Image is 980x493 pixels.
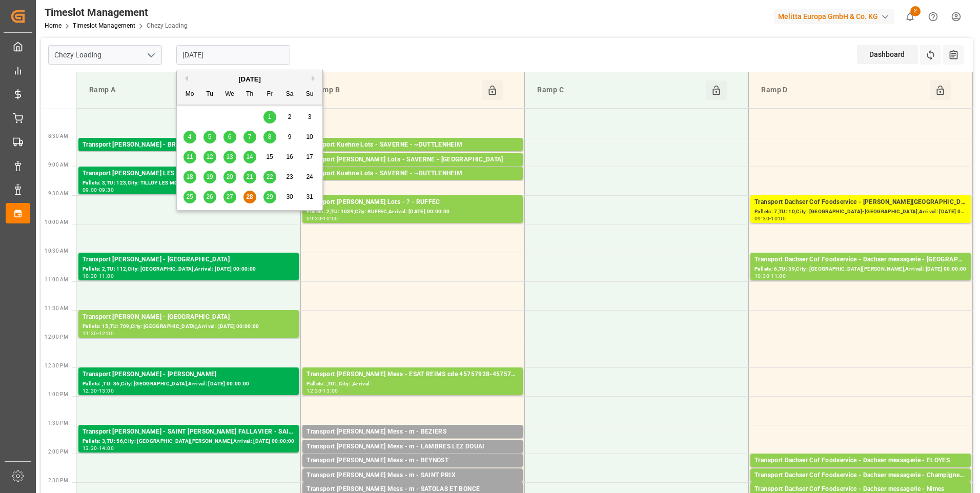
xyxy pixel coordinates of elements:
[312,75,318,81] button: Next Month
[83,179,295,188] div: Pallets: 3,TU: 123,City: TILLOY LES MOFFLAINES,Arrival: [DATE] 00:00:00
[754,456,967,466] div: Transport Dachser Cof Foodservice - Dachser messagerie - ELOYES
[307,481,519,489] div: Pallets: ,TU: 36,City: SAINT PRIX,Arrival: [DATE] 00:00:00
[754,274,769,278] div: 10:30
[176,45,290,65] input: DD-MM-YYYY
[83,331,97,336] div: 11:30
[263,88,276,101] div: Fr
[45,305,68,311] span: 11:30 AM
[321,216,323,221] div: -
[286,153,293,160] span: 16
[307,380,519,388] div: Pallets: ,TU: ,City: ,Arrival:
[83,312,295,322] div: Transport [PERSON_NAME] - [GEOGRAPHIC_DATA]
[303,171,316,183] div: Choose Sunday, August 24th, 2025
[223,151,236,163] div: Choose Wednesday, August 13th, 2025
[307,197,519,208] div: Transport [PERSON_NAME] Lots - ? - RUFFEC
[226,173,233,180] span: 20
[321,388,323,393] div: -
[263,191,276,203] div: Choose Friday, August 29th, 2025
[286,173,293,180] span: 23
[97,331,99,336] div: -
[186,193,193,200] span: 25
[268,133,272,140] span: 8
[307,466,519,475] div: Pallets: ,TU: 33,City: [GEOGRAPHIC_DATA],Arrival: [DATE] 00:00:00
[288,113,292,120] span: 2
[922,5,945,28] button: Help Center
[223,131,236,143] div: Choose Wednesday, August 6th, 2025
[97,274,99,278] div: -
[73,22,135,29] a: Timeslot Management
[223,171,236,183] div: Choose Wednesday, August 20th, 2025
[99,188,114,192] div: 09:30
[83,188,97,192] div: 09:00
[45,5,188,20] div: Timeslot Management
[533,80,706,100] div: Ramp C
[306,173,313,180] span: 24
[307,179,519,188] div: Pallets: 1,TU: 95,City: ~[GEOGRAPHIC_DATA],Arrival: [DATE] 00:00:00
[99,446,114,450] div: 14:00
[754,208,967,216] div: Pallets: 7,TU: 10,City: [GEOGRAPHIC_DATA]-[GEOGRAPHIC_DATA],Arrival: [DATE] 00:00:00
[769,274,771,278] div: -
[774,7,899,26] button: Melitta Europa GmbH & Co. KG
[45,219,68,225] span: 10:00 AM
[48,420,68,426] span: 1:30 PM
[83,150,295,159] div: Pallets: 1,TU: ,City: [GEOGRAPHIC_DATA],Arrival: [DATE] 00:00:00
[754,197,967,208] div: Transport Dachser Cof Foodservice - [PERSON_NAME][GEOGRAPHIC_DATA]-[GEOGRAPHIC_DATA]
[203,131,216,143] div: Choose Tuesday, August 5th, 2025
[771,216,786,221] div: 10:00
[45,363,68,368] span: 12:30 PM
[306,153,313,160] span: 17
[769,216,771,221] div: -
[757,80,930,100] div: Ramp D
[910,6,921,16] span: 2
[83,255,295,265] div: Transport [PERSON_NAME] - [GEOGRAPHIC_DATA]
[303,131,316,143] div: Choose Sunday, August 10th, 2025
[246,193,253,200] span: 28
[303,151,316,163] div: Choose Sunday, August 17th, 2025
[307,456,519,466] div: Transport [PERSON_NAME] Mess - m - BEYNOST
[48,449,68,455] span: 2:00 PM
[323,216,338,221] div: 10:00
[83,380,295,388] div: Pallets: ,TU: 36,City: [GEOGRAPHIC_DATA],Arrival: [DATE] 00:00:00
[266,173,273,180] span: 22
[268,113,272,120] span: 1
[83,437,295,446] div: Pallets: 3,TU: 56,City: [GEOGRAPHIC_DATA][PERSON_NAME],Arrival: [DATE] 00:00:00
[303,88,316,101] div: Su
[246,153,253,160] span: 14
[307,169,519,179] div: Transport Kuehne Lots - SAVERNE - ~DUTTLENHEIM
[203,191,216,203] div: Choose Tuesday, August 26th, 2025
[857,45,918,64] div: Dashboard
[97,188,99,192] div: -
[307,427,519,437] div: Transport [PERSON_NAME] Mess - m - BEZIERS
[206,153,213,160] span: 12
[754,470,967,481] div: Transport Dachser Cof Foodservice - Dachser messagerie - Champigneulles
[307,140,519,150] div: Transport Kuehne Lots - SAVERNE - ~DUTTLENHEIM
[283,151,296,163] div: Choose Saturday, August 16th, 2025
[48,478,68,483] span: 2:30 PM
[186,173,193,180] span: 18
[48,45,162,65] input: Type to search/select
[307,208,519,216] div: Pallets: 2,TU: 1039,City: RUFFEC,Arrival: [DATE] 00:00:00
[303,111,316,124] div: Choose Sunday, August 3rd, 2025
[48,133,68,139] span: 8:30 AM
[208,133,212,140] span: 5
[283,88,296,101] div: Sa
[203,171,216,183] div: Choose Tuesday, August 19th, 2025
[226,193,233,200] span: 27
[754,255,967,265] div: Transport Dachser Cof Foodservice - Dachser messagerie - [GEOGRAPHIC_DATA][PERSON_NAME] FALLAVIER
[203,151,216,163] div: Choose Tuesday, August 12th, 2025
[97,446,99,450] div: -
[307,216,321,221] div: 09:30
[283,111,296,124] div: Choose Saturday, August 2nd, 2025
[183,88,196,101] div: Mo
[263,131,276,143] div: Choose Friday, August 8th, 2025
[99,388,114,393] div: 13:00
[183,171,196,183] div: Choose Monday, August 18th, 2025
[243,171,256,183] div: Choose Thursday, August 21st, 2025
[283,131,296,143] div: Choose Saturday, August 9th, 2025
[203,88,216,101] div: Tu
[754,265,967,274] div: Pallets: 6,TU: 39,City: [GEOGRAPHIC_DATA][PERSON_NAME],Arrival: [DATE] 00:00:00
[83,388,97,393] div: 12:30
[45,334,68,340] span: 12:00 PM
[99,331,114,336] div: 12:00
[83,369,295,380] div: Transport [PERSON_NAME] - [PERSON_NAME]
